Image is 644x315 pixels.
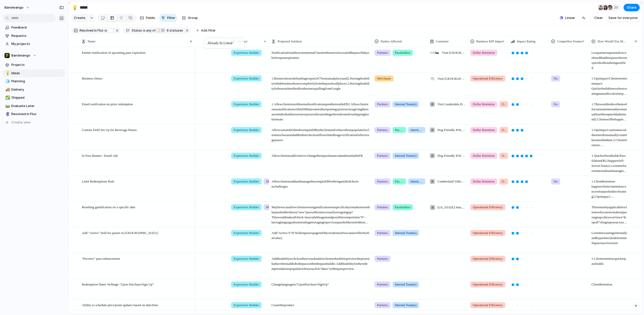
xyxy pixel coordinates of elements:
[5,70,9,76] div: 💡
[395,50,410,55] span: Passholders
[269,279,372,287] span: Change language to “Upon Purchase/Sign Up”
[589,125,629,148] span: 1. Ops impact: our team would not need to manually create these in old admin. 2. Client retention...
[11,103,64,109] span: Evaluate Later
[5,5,23,10] span: bandwango
[502,179,506,184] span: Operational Efficiency
[167,15,175,20] span: Filter
[11,112,64,117] span: Resolved in Flux
[411,179,423,184] span: Internal Team(s)
[5,79,10,84] button: 🧊
[269,99,372,122] span: 1. Allow clients to set this email notification up on their end in EB 2. Allow clients to see a n...
[589,176,629,199] span: 1. Client Retention - happier clients / minimize concern for pass holder cheating 2. Ops Impact -...
[377,153,388,158] span: Partners
[138,14,157,22] button: Fields
[82,281,154,287] span: Redemption Dates Verbiage "Upon Purchase/Sign Up"
[11,120,31,125] span: Create view
[473,303,503,308] span: Operational Efficiency
[234,230,259,235] span: Experience Builder
[437,205,466,210] span: [US_STATE] Winery & Grape Association
[589,202,629,225] span: This is mainly applicable to clients who care most about pass sign ups; they won't see a "drop of...
[3,77,66,85] a: 🧊Planning
[82,49,145,55] span: Partner notification of upcoming pass expiration
[592,14,605,22] button: Clear
[395,230,417,235] span: Internal Team(s)
[207,41,241,45] div: Already in Linear
[473,76,503,81] span: Operational Efficiency
[377,50,388,55] span: Partners
[627,5,636,10] span: Share
[436,39,449,44] span: Customer
[11,25,64,30] span: Feedback
[269,125,372,143] span: Allow custom fields to be set up in EB by the client and / or have these populate for clients to ...
[3,61,66,69] a: Projects
[473,256,503,261] span: Operational Efficiency
[82,204,135,210] span: Resetting gamification on a specific date
[3,52,66,59] button: Bandwango
[82,127,137,133] span: Custom Field Set Up for Beverage Passes
[234,256,259,261] span: Experience Builder
[278,39,302,44] span: Proposed Solution
[82,178,114,184] span: Limit Redemptions Rule
[395,153,417,158] span: Internal Team(s)
[3,110,66,118] div: 🔮Resolved in Flux
[82,152,118,158] span: In Pass Banner / Email Ads
[11,41,64,46] span: My projects
[234,153,259,158] span: Experience Builder
[589,279,629,287] span: Client Retention
[377,179,388,184] span: Partners
[437,179,466,184] span: Cumberland Valley Visitors Bureau , Destination [GEOGRAPHIC_DATA] , Visit [GEOGRAPHIC_DATA] , Goo...
[377,127,388,133] span: Partners
[82,302,158,308] span: Ability to schedule price/point updates based on date/time
[80,28,104,33] span: Resolved in Flux
[179,14,200,22] button: Group
[5,87,10,92] button: 🚚
[473,127,495,133] span: Dollar Retention
[395,179,404,184] span: Passholders
[437,102,466,107] span: Visit Lauderdale , Destination [GEOGRAPHIC_DATA]
[594,15,603,20] span: Clear
[614,5,620,10] span: 20
[377,282,388,287] span: Partners
[156,28,184,33] button: 6 statuses
[269,73,372,91] span: 1. Business hours defaulting to open 24/7 for manual places and 2. Having the ability to hide bus...
[502,153,506,158] span: Operational Efficiency
[11,53,30,58] span: Bandwango
[201,28,216,33] span: Add filter
[82,255,120,261] span: "Preview" pass enhancement
[473,102,495,107] span: Dollar Retention
[395,303,417,308] span: Internal Team(s)
[517,39,535,44] span: Impact Rating
[5,112,10,117] button: 🔮
[234,303,259,308] span: Experience Builder
[442,50,466,55] span: Visit [GEOGRAPHIC_DATA] , Visit Stillwater
[395,282,417,287] span: Internal Team(s)
[554,76,558,81] span: No
[74,15,85,20] span: Create
[11,87,64,92] span: Delivery
[234,127,259,133] span: Experience Builder
[3,69,66,77] div: 💡Ideas
[554,179,558,184] span: No
[266,179,270,184] span: Mobile Pass
[377,102,388,107] span: Partners
[11,62,64,67] span: Projects
[3,40,66,48] a: My projects
[558,14,577,22] button: Linear
[476,39,504,44] span: Business KPI Impact
[473,282,503,287] span: Operational Efficiency
[88,39,95,44] span: Name
[3,86,66,93] a: 🚚Delivery
[624,4,640,11] button: Share
[234,205,259,210] span: Experience Builder
[589,228,629,246] span: Less time wasting (internally and by partners) to determine if a pass is active or not.
[71,4,79,12] button: 💡
[82,101,133,107] span: Email notification on prize redemption
[473,179,495,184] span: Dollar Retention
[5,95,10,100] button: ✅
[565,15,575,20] span: Linear
[71,14,88,22] button: Create
[395,102,417,107] span: Internal Team(s)
[72,4,78,11] div: 💡
[193,27,219,34] button: Add filter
